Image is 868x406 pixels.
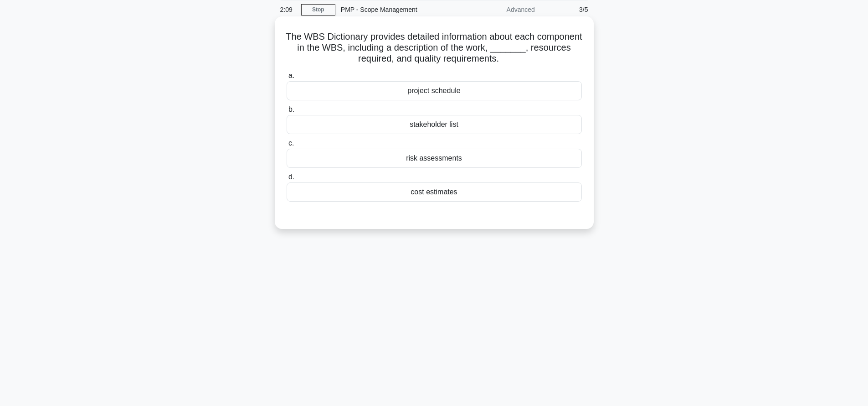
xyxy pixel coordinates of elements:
[335,0,461,19] div: PMP - Scope Management
[288,173,294,181] span: d.
[461,0,540,19] div: Advanced
[286,31,583,65] h5: The WBS Dictionary provides detailed information about each component in the WBS, including a des...
[287,182,582,202] div: cost estimates
[540,0,594,19] div: 3/5
[287,81,582,100] div: project schedule
[301,4,335,16] a: Stop
[275,0,301,19] div: 2:09
[288,72,294,79] span: a.
[288,139,294,147] span: c.
[287,115,582,134] div: stakeholder list
[287,149,582,168] div: risk assessments
[288,105,294,113] span: b.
